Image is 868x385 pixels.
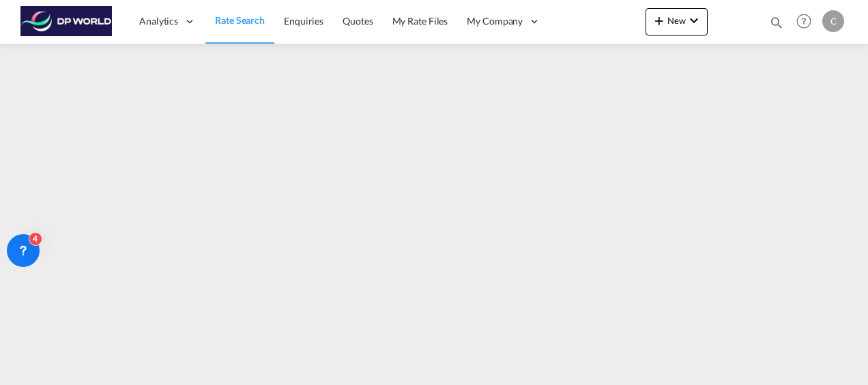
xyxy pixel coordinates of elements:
img: c08ca190194411f088ed0f3ba295208c.png [20,6,113,37]
div: C [822,10,844,32]
span: My Rate Files [392,15,448,27]
span: New [651,15,702,26]
span: Analytics [139,14,178,28]
span: Enquiries [284,15,323,27]
span: Rate Search [215,14,265,26]
md-icon: icon-chevron-down [686,12,702,29]
div: Help [792,10,822,34]
span: Quotes [343,15,373,27]
md-icon: icon-plus 400-fg [651,12,667,29]
span: My Company [467,14,523,28]
span: Help [792,10,815,33]
div: icon-magnify [769,15,784,35]
md-icon: icon-magnify [769,15,784,30]
button: icon-plus 400-fgNewicon-chevron-down [646,8,708,35]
